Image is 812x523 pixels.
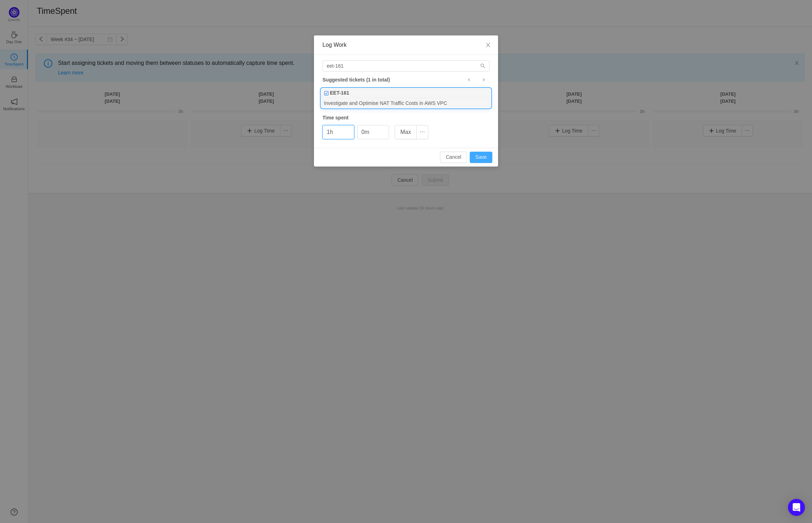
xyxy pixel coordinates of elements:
[480,63,485,68] i: icon: search
[440,152,467,163] button: Cancel
[322,41,490,49] div: Log Work
[485,42,491,48] i: icon: close
[470,152,492,163] button: Save
[416,125,428,139] button: icon: ellipsis
[478,35,498,55] button: Close
[788,499,805,516] div: Open Intercom Messenger
[395,125,417,139] button: Max
[322,60,490,72] input: Search
[324,91,329,96] img: 10318
[321,98,491,108] div: Investigate and Optimise NAT Traffic Costs in AWS VPC
[322,114,490,122] div: Time spent
[330,89,349,97] b: EET-161
[322,75,490,84] div: Suggested tickets (1 in total)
